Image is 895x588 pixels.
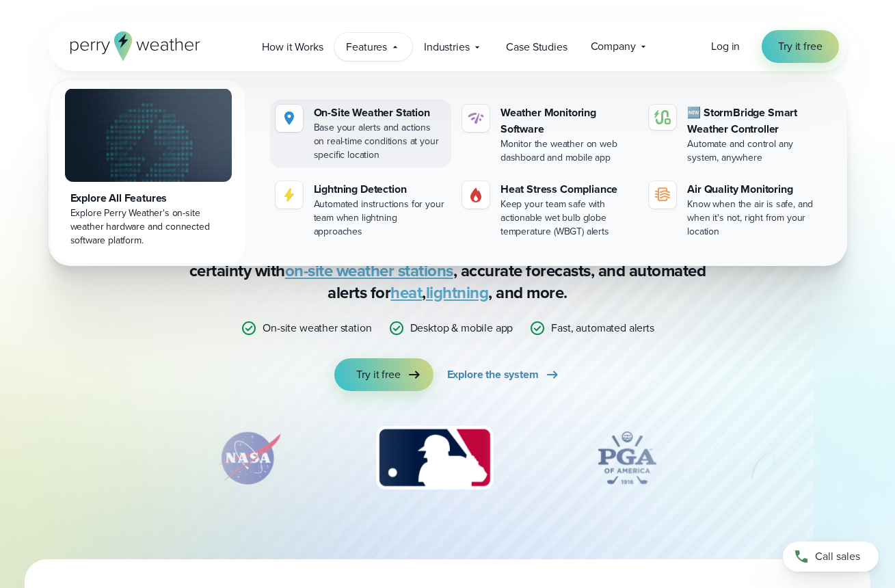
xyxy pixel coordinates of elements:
img: lightning-icon.svg [281,187,297,203]
a: perry weather location On-Site Weather Station Base your alerts and actions on real-time conditio... [270,99,451,168]
a: How it Works [250,33,334,61]
img: perry weather location [281,110,297,126]
div: Heat Stress Compliance [500,181,632,198]
a: 🆕 StormBridge Smart Weather Controller Automate and control any system, anywhere [643,99,825,170]
span: How it Works [262,39,323,55]
div: Monitor the weather on web dashboard and mobile app [500,137,632,165]
a: Explore the system [447,358,561,391]
span: Try it free [778,38,822,55]
a: Explore All Features Explore Perry Weather's on-site weather hardware and connected software plat... [51,80,245,263]
p: Stop relying on weather apps with inaccurate data — Perry Weather delivers certainty with , accur... [174,238,721,304]
div: Know when the air is safe, and when it's not, right from your location [687,198,819,239]
span: Try it free [356,366,400,383]
img: NASA.svg [201,424,297,492]
div: Automate and control any system, anywhere [687,137,819,165]
div: Base your alerts and actions on real-time conditions at your specific location [314,121,446,162]
a: Call sales [783,542,879,572]
img: perry weather heat [468,187,484,203]
div: Keep your team safe with actionable wet bulb globe temperature (WBGT) alerts [500,198,632,239]
div: 3 of 12 [362,424,507,492]
img: stormbridge-icon-V6.svg [654,110,671,124]
div: Weather Monitoring Software [500,105,632,137]
a: Log in [711,38,740,55]
span: Explore the system [447,366,539,383]
div: 4 of 12 [572,424,682,492]
p: Desktop & mobile app [410,320,513,336]
a: Try it free [334,358,433,391]
p: On-site weather station [263,320,371,336]
img: DPR-Construction.svg [747,424,857,492]
img: PGA.svg [572,424,682,492]
a: heat [390,280,422,305]
div: 2 of 12 [201,424,297,492]
a: on-site weather stations [285,258,453,283]
img: software-icon.svg [468,110,484,126]
p: Fast, automated alerts [551,320,654,336]
div: Explore Perry Weather's on-site weather hardware and connected software platform. [70,206,226,248]
div: Automated instructions for your team when lightning approaches [314,198,446,239]
span: Case Studies [506,39,567,55]
div: slideshow [117,424,779,499]
span: Industries [424,39,469,55]
span: Company [591,38,636,55]
div: Explore All Features [70,190,226,206]
a: Case Studies [494,33,578,61]
a: Try it free [762,30,838,63]
div: Air Quality Monitoring [687,181,819,198]
span: Features [346,39,387,55]
img: MLB.svg [362,424,507,492]
a: Lightning Detection Automated instructions for your team when lightning approaches [270,176,451,244]
img: aqi-icon.svg [654,187,671,203]
a: lightning [426,280,489,305]
div: Lightning Detection [314,181,446,198]
div: On-Site Weather Station [314,105,446,121]
span: Call sales [815,548,860,565]
span: Log in [711,38,740,54]
a: Weather Monitoring Software Monitor the weather on web dashboard and mobile app [457,99,638,170]
a: perry weather heat Heat Stress Compliance Keep your team safe with actionable wet bulb globe temp... [457,176,638,244]
a: Air Quality Monitoring Know when the air is safe, and when it's not, right from your location [643,176,825,244]
div: 5 of 12 [747,424,857,492]
div: 🆕 StormBridge Smart Weather Controller [687,105,819,137]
